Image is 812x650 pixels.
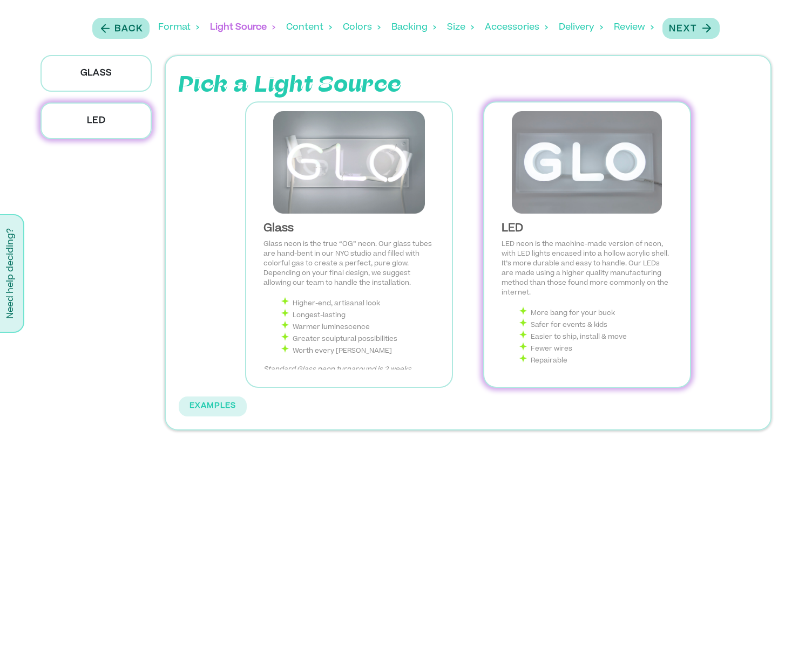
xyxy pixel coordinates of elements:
[343,11,381,44] div: Colors
[559,11,603,44] div: Delivery
[255,111,443,214] img: Glass
[158,11,199,44] div: Format
[40,55,152,92] p: Glass
[281,309,435,320] li: Longest-lasting
[286,11,332,44] div: Content
[281,320,435,332] li: Warmer luminescence
[263,240,435,288] p: Glass neon is the true “OG” neon. Our glass tubes are hand-bent in our NYC studio and filled with...
[281,344,435,356] li: Worth every [PERSON_NAME]
[519,342,673,354] li: Fewer wires
[519,354,673,366] li: Repairable
[614,11,654,44] div: Review
[281,297,435,309] li: Higher-end, artisanal look
[669,23,697,36] p: Next
[40,102,152,139] p: LED
[447,11,474,44] div: Size
[502,240,673,298] p: LED neon is the machine-made version of neon, with LED lights encased into a hollow acrylic shell...
[485,11,548,44] div: Accessories
[662,18,720,39] button: Next
[114,23,143,36] p: Back
[519,330,673,342] li: Easier to ship, install & move
[519,306,673,318] li: More bang for your buck
[281,332,435,344] li: Greater sculptural possibilities
[179,69,462,101] p: Pick a Light Source
[391,11,436,44] div: Backing
[179,396,247,416] button: EXAMPLES
[210,11,275,44] div: Light Source
[493,111,681,214] img: LED
[758,598,812,650] iframe: Chat Widget
[263,222,435,235] div: Glass
[263,366,432,392] em: Standard Glass neon turnaround is 2 weeks, however rushes may be accommodated. Email us directly ...
[92,18,150,39] button: Back
[502,222,673,235] div: LED
[519,318,673,330] li: Safer for events & kids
